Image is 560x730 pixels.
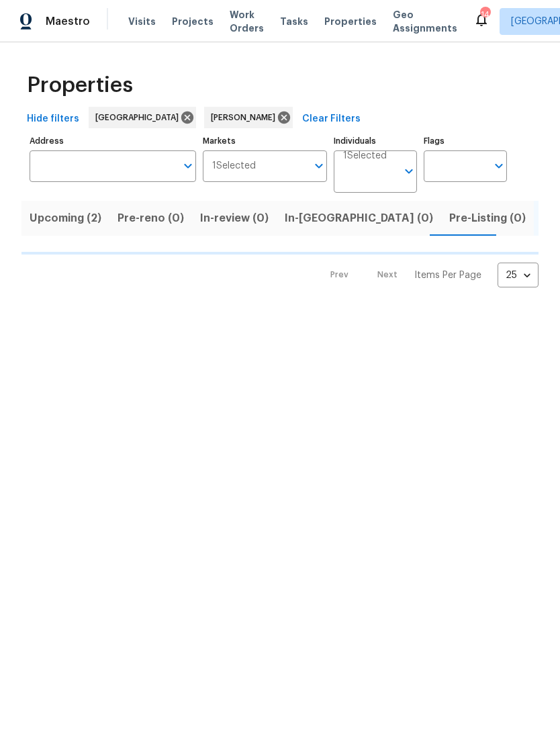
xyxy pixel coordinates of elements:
span: Pre-Listing (0) [449,209,526,228]
button: Open [179,156,197,175]
span: Clear Filters [302,111,361,128]
div: 25 [498,258,539,293]
span: Projects [172,15,214,28]
label: Individuals [334,137,417,145]
label: Markets [203,137,328,145]
span: Hide filters [27,111,79,128]
span: In-[GEOGRAPHIC_DATA] (0) [285,209,433,228]
div: [PERSON_NAME] [204,107,293,128]
span: Upcoming (2) [30,209,101,228]
div: [GEOGRAPHIC_DATA] [89,107,196,128]
span: In-review (0) [200,209,269,228]
span: Pre-reno (0) [118,209,184,228]
span: Maestro [46,15,90,28]
span: Geo Assignments [393,8,457,35]
span: Tasks [280,17,308,26]
button: Clear Filters [297,107,366,132]
div: 14 [480,8,489,21]
label: Address [30,137,196,145]
button: Open [400,162,418,181]
p: Items Per Page [414,269,481,282]
nav: Pagination Navigation [318,263,539,287]
span: Properties [27,79,133,92]
span: Work Orders [230,8,264,35]
span: Properties [324,15,377,28]
span: Visits [128,15,156,28]
label: Flags [424,137,507,145]
span: 1 Selected [212,161,256,172]
span: [PERSON_NAME] [211,111,281,124]
button: Hide filters [21,107,85,132]
span: [GEOGRAPHIC_DATA] [95,111,184,124]
span: 1 Selected [343,150,387,162]
button: Open [489,156,508,175]
button: Open [310,156,328,175]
